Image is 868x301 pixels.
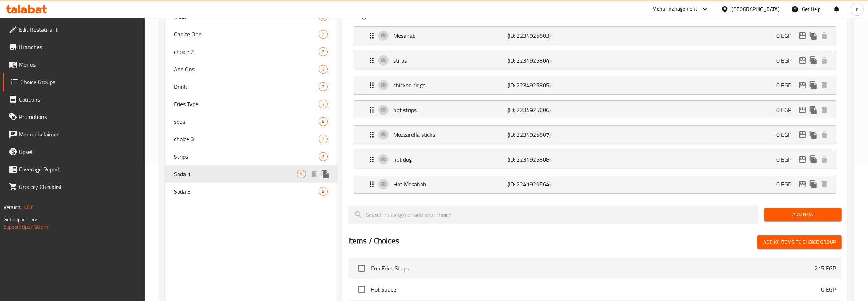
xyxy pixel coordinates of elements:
div: Add Ons5 [165,60,337,78]
button: duplicate [320,169,331,179]
span: Cup Fries Strips [371,264,815,273]
span: Edit Restaurant [19,25,139,34]
a: Upsell [3,143,145,161]
span: Strips [174,152,319,161]
div: Drink7 [165,78,337,95]
button: edit [797,179,808,190]
p: Hot Mesahab [393,180,508,189]
a: Menus [3,56,145,73]
button: duplicate [808,129,819,140]
span: Choice One [174,30,319,39]
input: search [348,205,758,224]
button: delete [819,80,830,91]
p: Mesahab [393,31,508,40]
span: Promotions [19,112,139,121]
p: hot strips [393,106,508,114]
span: 4 [319,118,327,125]
button: duplicate [808,179,819,190]
p: (ID: 2234925805) [507,81,584,90]
p: 0 EGP [776,31,797,40]
button: delete [309,169,320,179]
span: 7 [319,31,327,38]
span: Menus [19,60,139,69]
button: delete [819,30,830,41]
span: 4 [319,188,327,195]
button: edit [797,154,808,165]
a: Choice Groups [3,73,145,91]
span: Branches [19,43,139,51]
p: Mozzarella sticks [393,130,508,139]
button: duplicate [808,30,819,41]
button: edit [797,80,808,91]
button: edit [797,30,808,41]
p: hot dog [393,155,508,164]
span: Add (0) items to choice group [763,238,836,247]
p: chicken rings [393,81,508,90]
button: duplicate [808,55,819,66]
span: 4 [297,171,306,178]
button: Add New [764,208,842,221]
span: Drink [174,82,319,91]
span: Version: [4,202,21,212]
div: Expand [354,76,836,94]
button: delete [819,154,830,165]
span: soda [174,117,319,126]
span: 7 [319,48,327,55]
li: Expand [348,122,842,147]
a: Edit Restaurant [3,21,145,38]
p: 0 EGP [776,155,797,164]
div: Choices [319,82,328,91]
div: Choices [319,47,328,56]
h2: Items / Choices [348,235,399,246]
span: 1.0.0 [23,202,34,212]
span: Select choice [354,282,369,297]
p: 215 EGP [815,264,836,273]
button: delete [819,179,830,190]
span: 7 [319,136,327,143]
span: 5 [319,101,327,108]
p: (ID: 2234925803) [507,31,584,40]
button: duplicate [808,80,819,91]
div: Soda 34 [165,183,337,200]
span: Fries Type [174,100,319,108]
div: Choices [319,152,328,161]
div: choice 27 [165,43,337,60]
div: Choices [319,30,328,39]
p: 0 EGP [776,130,797,139]
span: Coupons [19,95,139,104]
div: Expand [354,27,836,45]
div: [GEOGRAPHIC_DATA] [732,5,780,13]
div: Expand [354,51,836,70]
p: 0 EGP [776,180,797,189]
div: Choice One7 [165,25,337,43]
div: Choices [319,135,328,143]
span: Grocery Checklist [19,182,139,191]
span: Soda 3 [174,187,319,196]
li: Expand [348,172,842,197]
p: (ID: 2234925804) [507,56,584,65]
li: Expand [348,147,842,172]
span: Hot Sauce [371,285,821,294]
span: Coverage Report [19,165,139,174]
div: Choices [319,187,328,196]
div: Strips2 [165,148,337,165]
p: (ID: 2241929564) [507,180,584,189]
div: Expand [354,150,836,169]
span: r [856,5,858,13]
li: Expand [348,23,842,48]
div: Expand [354,126,836,144]
a: Promotions [3,108,145,126]
li: Expand [348,48,842,73]
div: Choices [319,117,328,126]
button: edit [797,55,808,66]
a: Branches [3,38,145,56]
button: duplicate [808,154,819,165]
span: 5 [319,66,327,73]
p: 0 EGP [776,56,797,65]
p: 0 EGP [776,106,797,114]
li: Expand [348,98,842,122]
button: edit [797,129,808,140]
a: Support.OpsPlatform [4,222,50,231]
button: delete [819,104,830,115]
span: Select choice [354,261,369,276]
